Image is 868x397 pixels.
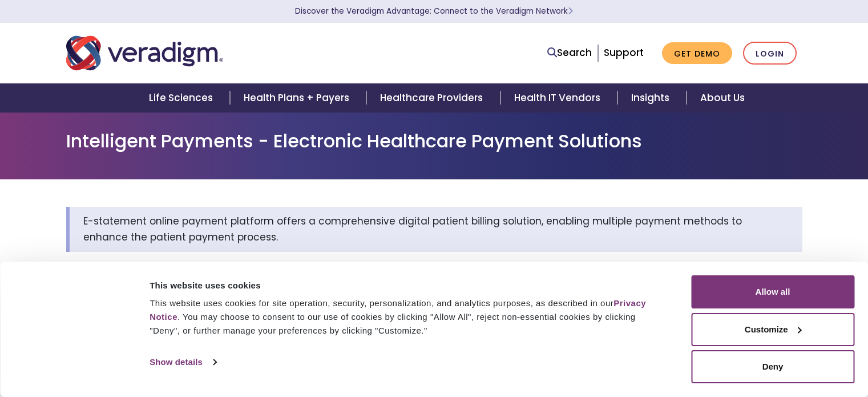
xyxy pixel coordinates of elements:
[662,42,732,65] a: Get Demo
[617,83,687,113] a: Insights
[604,46,644,59] a: Support
[66,130,802,152] h1: Intelligent Payments - Electronic Healthcare Payment Solutions
[687,83,758,113] a: About Us
[150,279,665,292] div: This website uses cookies
[366,83,500,113] a: Healthcare Providers
[66,34,223,72] img: Veradigm logo
[743,42,797,65] a: Login
[83,214,742,243] span: E-statement online payment platform offers a comprehensive digital patient billing solution, enab...
[691,350,854,383] button: Deny
[135,83,230,113] a: Life Sciences
[500,83,617,113] a: Health IT Vendors
[568,6,573,17] span: Learn More
[691,275,854,308] button: Allow all
[691,313,854,346] button: Customize
[230,83,366,113] a: Health Plans + Payers
[150,354,216,371] a: Show details
[547,45,592,61] a: Search
[150,296,665,338] div: This website uses cookies for site operation, security, personalization, and analytics purposes, ...
[295,6,573,17] a: Discover the Veradigm Advantage: Connect to the Veradigm NetworkLearn More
